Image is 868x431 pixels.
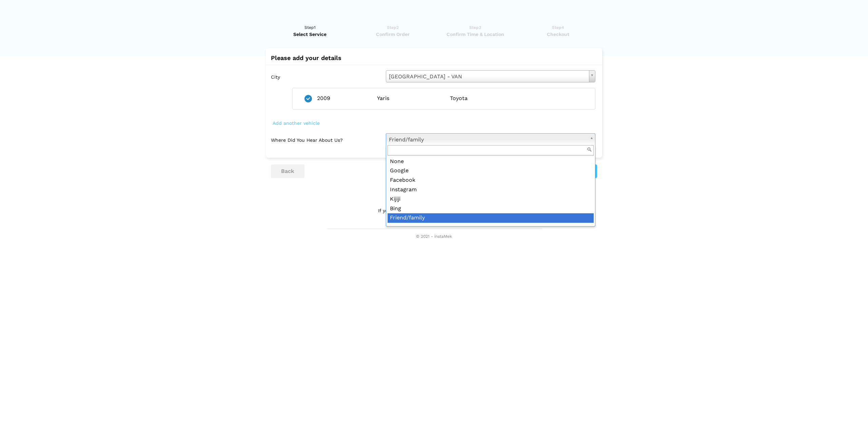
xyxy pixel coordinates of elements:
div: None [388,157,594,166]
div: Facebook [388,176,594,185]
div: Friend/family [388,213,594,223]
div: Instagram [388,185,594,195]
div: Bing [388,204,594,214]
div: Kijiji [388,195,594,204]
div: Van [388,223,594,232]
div: Google [388,166,594,176]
